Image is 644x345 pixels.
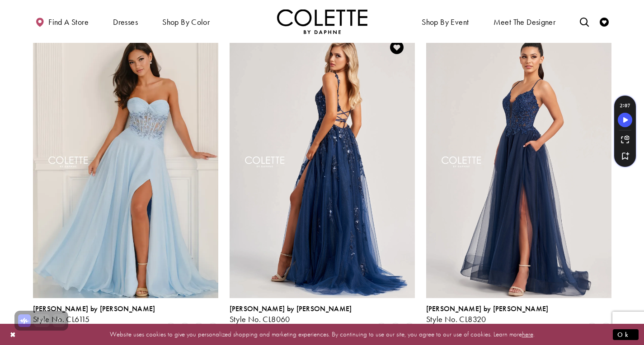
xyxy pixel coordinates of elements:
[230,305,352,324] div: Colette by Daphne Style No. CL8060
[5,327,21,342] button: Close Dialog
[422,18,469,27] span: Shop By Event
[230,304,352,313] span: [PERSON_NAME] by [PERSON_NAME]
[33,29,218,298] a: Visit Colette by Daphne Style No. CL6115 Page
[230,29,415,298] a: Visit Colette by Daphne Style No. CL8060 Page
[426,29,611,298] a: Visit Colette by Daphne Style No. CL8320 Page
[494,18,556,27] span: Meet the designer
[578,9,591,34] a: Toggle search
[113,18,138,27] span: Dresses
[33,304,155,313] span: [PERSON_NAME] by [PERSON_NAME]
[277,9,367,34] a: Visit Home Page
[522,330,533,339] a: here
[387,38,406,57] a: Add to Wishlist
[597,9,611,34] a: Check Wishlist
[230,314,290,324] span: Style No. CL8060
[426,314,486,324] span: Style No. CL8320
[111,9,140,34] span: Dresses
[491,9,558,34] a: Meet the designer
[33,9,91,34] a: Find a store
[419,9,471,34] span: Shop By Event
[48,18,89,27] span: Find a store
[65,328,579,340] p: Website uses cookies to give you personalized shopping and marketing experiences. By continuing t...
[426,304,549,313] span: [PERSON_NAME] by [PERSON_NAME]
[613,329,639,340] button: Submit Dialog
[160,9,212,34] span: Shop by color
[426,305,549,324] div: Colette by Daphne Style No. CL8320
[33,305,155,324] div: Colette by Daphne Style No. CL6115
[162,18,210,27] span: Shop by color
[277,9,367,34] img: Colette by Daphne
